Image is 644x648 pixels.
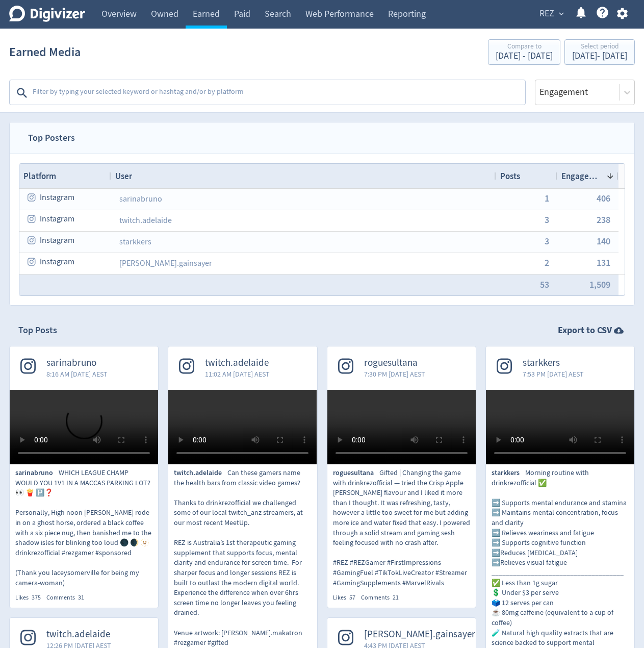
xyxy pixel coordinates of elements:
button: 3 [545,237,549,246]
span: 11:02 AM [DATE] AEST [205,369,270,379]
div: Likes [333,593,361,602]
span: sarinabruno [15,468,59,478]
a: roguesultana7:30 PM [DATE] AESTroguesultanaGifted | Changing the game with drinkrezofficial — tri... [327,346,476,602]
svg: instagram [28,193,37,202]
span: Platform [23,170,56,182]
h1: Earned Media [9,36,81,68]
span: 375 [32,593,41,602]
span: 7:53 PM [DATE] AEST [523,369,584,379]
a: sarinabruno8:16 AM [DATE] AESTsarinabrunoWHICH LEAGUE CHAMP WOULD YOU 1V1 IN A MACCAS PARKING LOT... [10,346,158,602]
div: Likes [15,593,46,602]
span: roguesultana [364,357,425,369]
span: Instagram [40,252,74,272]
span: Instagram [40,188,74,208]
p: Can these gamers name the health bars from classic video games? Thanks to drinkrezofficial we cha... [174,468,311,648]
div: [DATE] - [DATE] [572,52,627,61]
strong: Export to CSV [558,324,612,337]
div: Comments [361,593,404,602]
button: REZ [536,6,566,22]
button: Select period[DATE]- [DATE] [564,39,635,65]
span: Top Posters [19,122,84,154]
button: 1,509 [589,280,610,289]
span: sarinabruno [46,357,108,369]
span: Posts [500,170,520,182]
a: [PERSON_NAME].gainsayer [119,258,212,268]
svg: instagram [28,236,37,245]
button: 53 [540,280,549,289]
a: starkkers [119,237,151,247]
a: twitch.adelaide [119,215,172,226]
span: twitch.adelaide [205,357,270,369]
span: 8:16 AM [DATE] AEST [46,369,108,379]
span: 31 [78,593,84,602]
p: Gifted | Changing the game with drinkrezofficial — tried the Crisp Apple [PERSON_NAME] flavour an... [333,468,470,588]
button: 2 [545,258,549,267]
span: roguesultana [333,468,379,478]
span: starkkers [523,357,584,369]
span: Instagram [40,231,74,251]
button: 238 [597,215,610,225]
span: expand_more [557,9,566,18]
div: Compare to [496,43,553,52]
span: Engagement [561,170,602,182]
span: starkkers [492,468,525,478]
button: Compare to[DATE] - [DATE] [488,39,560,65]
span: twitch.adelaide [46,629,111,640]
div: Select period [572,43,627,52]
div: [DATE] - [DATE] [496,52,553,61]
p: WHICH LEAGUE CHAMP WOULD YOU 1V1 IN A MACCAS PARKING LOT? 👀 🍟 🅿️❓ Personally, High noon [PERSON_N... [15,468,152,588]
span: 21 [393,593,399,602]
h2: Top Posts [18,324,57,337]
button: 140 [597,237,610,246]
span: [PERSON_NAME].gainsayer [364,629,475,640]
span: REZ [539,6,554,22]
button: 406 [597,194,610,203]
svg: instagram [28,257,37,266]
button: 3 [545,215,549,225]
svg: instagram [28,214,37,223]
button: 131 [597,258,610,267]
span: twitch.adelaide [174,468,227,478]
button: 1 [545,194,549,203]
span: User [115,170,132,182]
a: sarinabruno [119,194,162,204]
span: 7:30 PM [DATE] AEST [364,369,425,379]
span: Instagram [40,209,74,229]
span: 57 [349,593,355,602]
div: Comments [46,593,90,602]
